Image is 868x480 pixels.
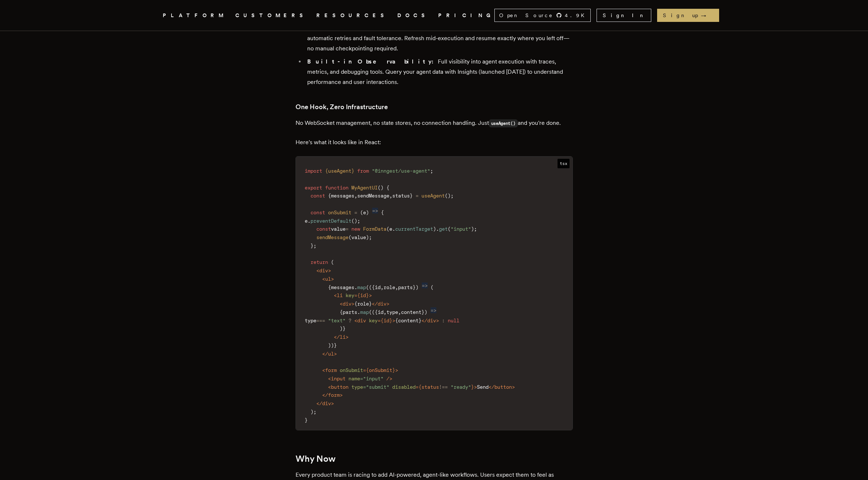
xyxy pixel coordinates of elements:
[325,185,348,191] span: function
[348,376,360,381] span: name
[310,259,328,265] span: return
[378,185,381,191] span: (
[328,318,346,323] span: "text"
[163,11,227,20] button: PLATFORM
[354,193,357,199] span: ,
[296,118,573,128] p: No WebSocket management, no state stores, no connection handling. Just and you're done.
[366,367,369,373] span: {
[357,292,360,298] span: {
[328,284,331,290] span: {
[331,193,354,199] span: messages
[305,168,322,174] span: import
[334,351,337,357] span: >
[369,384,386,390] span: submit
[351,226,360,232] span: new
[471,226,474,232] span: )
[451,384,471,390] span: "ready"
[322,400,331,406] span: div
[375,309,378,315] span: {
[316,268,319,273] span: <
[340,334,346,340] span: li
[369,318,378,323] span: key
[438,11,494,20] a: PRICING
[316,11,389,20] span: RESOURCES
[325,168,328,174] span: {
[494,384,512,390] span: button
[360,376,363,381] span: =
[322,276,325,282] span: <
[316,226,331,232] span: const
[395,318,398,323] span: {
[489,119,518,127] code: useAgent()
[354,301,357,307] span: {
[474,226,477,232] span: ;
[305,417,308,423] span: }
[331,384,348,390] span: button
[392,367,395,373] span: }
[448,193,451,199] span: )
[328,168,351,174] span: useAgent
[381,210,384,215] span: {
[310,218,351,224] span: preventDefault
[701,12,713,19] span: →
[372,301,378,307] span: </
[351,301,354,307] span: >
[445,193,448,199] span: (
[448,318,459,323] span: null
[397,11,429,20] a: DOCS
[328,268,331,273] span: >
[375,284,381,290] span: id
[310,210,325,215] span: const
[310,409,313,415] span: )
[351,185,378,191] span: MyAgentUI
[328,376,331,381] span: <
[340,326,343,331] span: )
[369,292,372,298] span: >
[416,193,418,199] span: =
[296,103,388,111] strong: One Hook, Zero Infrastructure
[357,218,360,224] span: ;
[305,218,308,224] span: e
[392,384,416,390] span: disabled
[477,384,489,390] span: Send
[357,284,366,290] span: map
[360,210,363,215] span: (
[331,342,334,348] span: )
[389,318,392,323] span: }
[413,284,416,290] span: }
[366,384,369,390] span: "
[395,367,398,373] span: >
[328,193,331,199] span: {
[348,234,351,240] span: (
[357,318,366,323] span: div
[331,259,334,265] span: (
[421,318,427,323] span: </
[657,9,719,22] a: Sign up
[386,226,389,232] span: (
[357,309,360,315] span: .
[363,384,366,390] span: =
[354,292,357,298] span: =
[489,384,494,390] span: </
[328,384,331,390] span: <
[325,367,337,373] span: form
[328,210,351,215] span: onSubmit
[322,367,325,373] span: <
[442,318,445,323] span: :
[348,318,351,323] span: ?
[363,226,386,232] span: FormData
[433,226,436,232] span: )
[378,318,381,323] span: =
[319,268,328,273] span: div
[381,318,383,323] span: {
[366,284,369,290] span: (
[296,454,573,464] h2: Why Now
[346,334,348,340] span: >
[398,309,401,315] span: ,
[421,384,439,390] span: status
[322,351,328,357] span: </
[398,284,413,290] span: parts
[392,193,410,199] span: status
[334,292,337,298] span: <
